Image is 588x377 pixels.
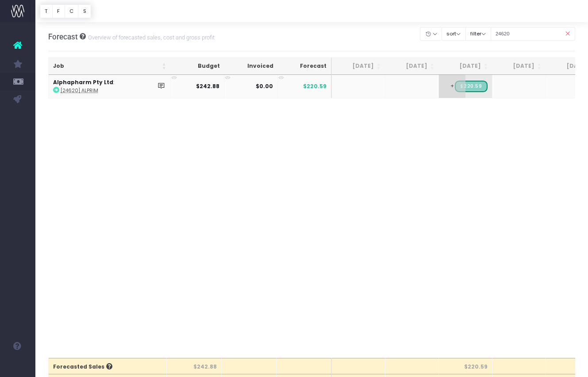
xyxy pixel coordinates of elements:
strong: $242.88 [196,82,219,90]
small: Overview of forecasted sales, cost and gross profit [86,32,215,41]
button: F [52,4,65,18]
span: Streamtime Draft Invoice: 71976 – [24620] Alprim [455,81,487,92]
th: Jun 25: activate to sort column ascending [332,58,385,75]
button: C [65,4,79,18]
strong: $0.00 [256,82,273,90]
span: Forecast [48,32,78,41]
button: filter [465,27,491,41]
button: S [78,4,91,18]
abbr: [24620] Alprim [61,87,98,94]
th: Budget [171,58,224,75]
th: Aug 25: activate to sort column ascending [439,58,492,75]
th: Forecast [278,58,332,75]
span: $220.59 [303,82,327,90]
span: + [439,75,465,98]
th: $242.88 [167,358,222,374]
button: T [40,4,53,18]
td: : [49,75,171,98]
img: images/default_profile_image.png [11,359,24,373]
th: Sep 25: activate to sort column ascending [492,58,546,75]
strong: Alphapharm Pty Ltd [53,78,113,86]
th: Invoiced [224,58,278,75]
span: Forecasted Sales [53,363,112,371]
th: $220.59 [439,358,492,374]
th: Job: activate to sort column ascending [49,58,171,75]
button: sort [442,27,466,41]
th: Jul 25: activate to sort column ascending [385,58,439,75]
div: Vertical button group [40,4,91,18]
input: Search... [491,27,576,41]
